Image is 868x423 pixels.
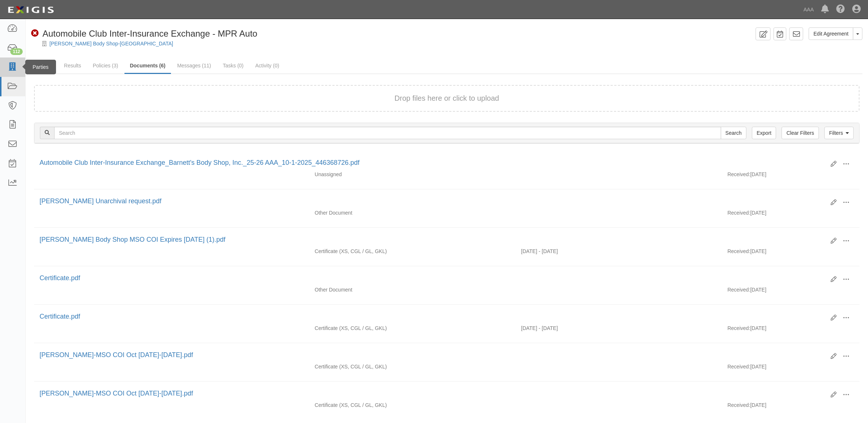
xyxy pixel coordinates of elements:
[31,27,257,40] div: Automobile Club Inter-Insurance Exchange - MPR Auto
[722,324,860,335] div: [DATE]
[800,2,817,17] a: AAA
[824,127,854,139] a: Filters
[40,158,825,168] div: Automobile Club Inter-Insurance Exchange_Barnett's Body Shop, Inc._25-26 AAA_10-1-2025_446368726.pdf
[40,313,80,320] a: Certificate.pdf
[727,324,750,332] p: Received:
[40,274,825,283] div: Certificate.pdf
[40,351,193,359] a: [PERSON_NAME]-MSO COI Oct [DATE]-[DATE].pdf
[515,324,722,332] div: Effective 10/01/2024 - Expiration 10/01/2025
[31,30,39,37] i: Non-Compliant
[40,235,825,245] div: Barnett's Body Shop MSO COI Expires 10-1-25 (1).pdf
[309,286,516,293] div: Other Document
[722,286,860,297] div: [DATE]
[727,363,750,370] p: Received:
[782,127,819,139] a: Clear Filters
[395,93,499,104] button: Drop files here or click to upload
[5,3,56,16] img: logo-5460c22ac91f19d4615b14bd174203de0afe785f0fc80cf4dbbc73dc1793850b.png
[722,171,860,182] div: [DATE]
[515,248,722,255] div: Effective 10/01/2024 - Expiration 10/01/2025
[10,48,23,55] div: 112
[722,363,860,374] div: [DATE]
[40,236,226,243] a: [PERSON_NAME] Body Shop MSO COI Expires [DATE] (1).pdf
[727,248,750,255] p: Received:
[752,127,776,139] a: Export
[59,58,87,73] a: Results
[309,209,516,216] div: Other Document
[87,58,123,73] a: Policies (3)
[42,29,257,38] span: Automobile Club Inter-Insurance Exchange - MPR Auto
[31,58,58,73] a: Details
[40,350,825,360] div: Barnett's-MSO COI Oct 2023-2024.pdf
[727,209,750,216] p: Received:
[250,58,284,73] a: Activity (0)
[515,209,722,209] div: Effective - Expiration
[309,401,516,409] div: Excess/Umbrella Liability Commercial General Liability / Garage Liability Garage Keepers Liability
[809,27,853,40] a: Edit Agreement
[40,274,80,282] a: Certificate.pdf
[309,363,516,370] div: Excess/Umbrella Liability Commercial General Liability / Garage Liability Garage Keepers Liability
[54,127,721,139] input: Search
[40,197,825,206] div: Barnett Unarchival request.pdf
[722,401,860,412] div: [DATE]
[721,127,746,139] input: Search
[49,41,173,47] a: [PERSON_NAME] Body Shop-[GEOGRAPHIC_DATA]
[727,401,750,409] p: Received:
[727,286,750,293] p: Received:
[40,389,825,398] div: Barnett's-MSO COI Oct 2022-2023.pdf
[172,58,217,73] a: Messages (11)
[25,60,56,74] div: Parties
[217,58,249,73] a: Tasks (0)
[124,58,171,74] a: Documents (6)
[309,171,516,178] div: Unassigned
[40,390,193,397] a: [PERSON_NAME]-MSO COI Oct [DATE]-[DATE].pdf
[836,5,845,14] i: Help Center - Complianz
[309,324,516,332] div: Excess/Umbrella Liability Commercial General Liability / Garage Liability Garage Keepers Liability
[40,159,360,166] a: Automobile Club Inter-Insurance Exchange_Barnett's Body Shop, Inc._25-26 AAA_10-1-2025_446368726.pdf
[40,312,825,322] div: Certificate.pdf
[727,171,750,178] p: Received:
[722,209,860,220] div: [DATE]
[722,248,860,259] div: [DATE]
[515,363,722,363] div: Effective - Expiration
[309,248,516,255] div: Excess/Umbrella Liability Commercial General Liability / Garage Liability Garage Keepers Liability
[40,197,161,205] a: [PERSON_NAME] Unarchival request.pdf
